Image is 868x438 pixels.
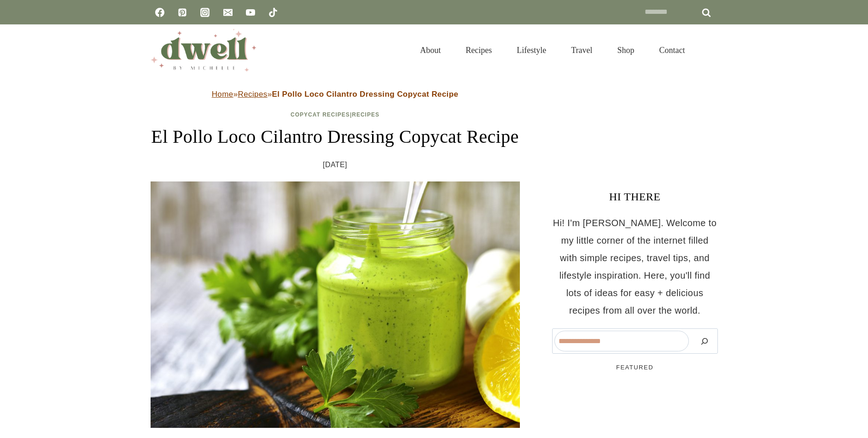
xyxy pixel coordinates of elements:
a: Instagram [196,3,214,22]
a: TikTok [264,3,282,22]
button: Search [693,331,716,351]
h5: FEATURED [552,363,718,372]
h3: HI THERE [552,188,718,205]
a: Copycat Recipes [291,111,350,118]
span: | [291,111,379,118]
strong: El Pollo Loco Cilantro Dressing Copycat Recipe [272,90,459,99]
h1: El Pollo Loco Cilantro Dressing Copycat Recipe [151,123,520,151]
img: DWELL by michelle [151,29,256,71]
a: Facebook [151,3,169,22]
a: Pinterest [173,3,192,22]
button: View Search Form [702,42,718,58]
a: Travel [559,34,605,66]
a: Recipes [453,34,504,66]
a: About [408,34,453,66]
time: [DATE] [323,158,347,172]
a: Recipes [238,90,267,99]
a: Shop [605,34,647,66]
span: » » [212,90,459,99]
a: Recipes [352,111,379,118]
p: Hi! I'm [PERSON_NAME]. Welcome to my little corner of the internet filled with simple recipes, tr... [552,214,718,319]
a: Lifestyle [504,34,559,66]
a: YouTube [241,3,260,22]
a: Email [219,3,237,22]
a: Home [212,90,233,99]
nav: Primary Navigation [408,34,697,66]
a: Contact [647,34,698,66]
